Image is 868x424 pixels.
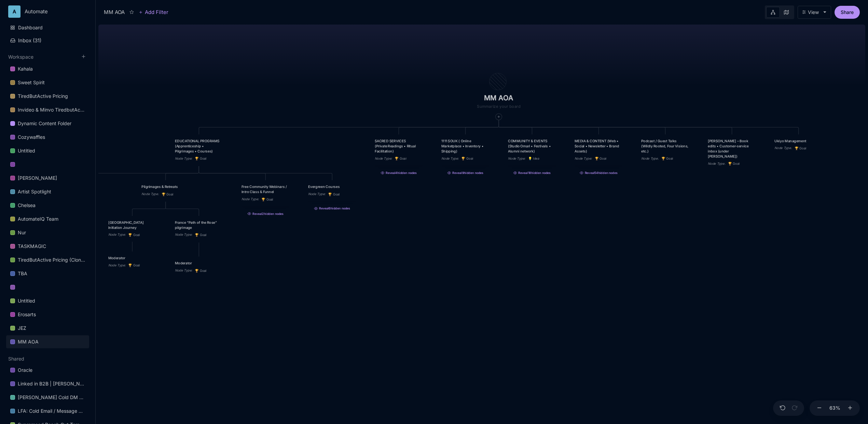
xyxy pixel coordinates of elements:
[104,8,125,16] div: MM AOA
[195,232,207,237] span: Goal
[8,356,24,362] button: Shared
[6,76,89,89] div: Sweet Spirit
[195,233,199,237] i: 🏆
[6,62,89,76] div: Kahala
[6,294,89,307] a: Untitled
[6,391,89,404] a: [PERSON_NAME] Cold DM Templates
[143,8,168,16] span: Add Filter
[571,168,627,176] button: Reveal54hidden nodes
[18,147,35,155] div: Untitled
[162,192,166,196] i: 🏆
[508,138,556,153] div: COMMUNITY & EVENTS (Studio Omari • Festivals • Alumni network)
[18,65,33,73] div: Kahala
[6,199,89,212] a: Chelsea
[6,377,89,390] a: Linked in B2B | [PERSON_NAME] & [PERSON_NAME]
[6,267,89,280] a: TBA
[6,240,89,253] a: TASKMAGIC
[108,232,126,237] div: Node Type :
[795,146,807,151] span: Goal
[195,156,207,161] span: Goal
[18,338,39,346] div: MM AOA
[641,138,689,153] div: Podcast / Guest Talks (Wildly Rooted, Four Visions, etc.)
[6,253,89,266] a: TiredButActive Pricing (Clone)
[175,232,192,237] div: Node Type :
[528,156,539,161] span: Idea
[774,138,823,143] div: Ukiyo Management
[704,134,760,171] div: [PERSON_NAME] – Book edits • Customer‑service inbox (under [PERSON_NAME])Node Type:🏆Goal
[162,192,174,197] span: Goal
[770,134,827,155] div: Ukiyo ManagementNode Type:🏆Goal
[441,138,490,153] div: 1111 SOUK ( Online Marketplace • Inventory • Shipping)
[18,393,85,401] div: [PERSON_NAME] Cold DM Templates
[261,197,273,202] span: Goal
[6,226,89,239] div: Nur
[808,10,819,15] div: View
[375,156,392,161] div: Node Type :
[195,157,199,161] i: 🏆
[128,233,133,237] i: 🏆
[6,405,89,418] div: LFA: Cold Email / Message Flow for Sales Team
[175,220,223,230] div: France “Path of the Rose” pilgrimage
[661,157,666,161] i: 🏆
[6,60,89,351] div: Workspace
[128,263,133,267] i: 🏆
[575,138,623,153] div: MEDIA & CONTENT (Web • Social • Newsletter • Brand Assets)
[575,156,592,161] div: Node Type :
[308,184,356,189] div: Evergreen Courses
[242,184,290,194] div: Free Community Webinars / Intro Class & Funnel
[6,21,89,34] a: Dashboard
[175,156,192,161] div: Node Type :
[6,335,89,349] div: MM AOA
[18,407,85,415] div: LFA: Cold Email / Message Flow for Sales Team
[6,117,89,130] div: Dynamic Content Folder
[6,199,89,212] div: Chelsea
[18,119,71,128] div: Dynamic Content Folder
[461,156,473,161] span: Goal
[6,172,89,185] div: [PERSON_NAME]
[304,203,360,211] button: Reveal6hidden nodes
[461,157,466,161] i: 🏆
[6,391,89,404] div: [PERSON_NAME] Cold DM Templates
[18,366,32,374] div: Oracle
[6,322,89,335] div: JEZ
[175,261,223,266] div: Moderator
[798,6,831,19] button: View
[18,324,26,332] div: JEZ
[18,106,85,114] div: Invideo & Minvo TiredbutActive
[128,263,140,268] span: Goal
[6,226,89,239] a: Nur
[371,168,427,176] button: Reveal4hidden nodes
[637,134,693,165] div: Podcast / Guest Talks (Wildly Rooted, Four Visions, etc.)Node Type:🏆Goal
[595,157,600,161] i: 🏆
[171,134,227,165] div: EDUCATIONAL PROGRAMS (Apprenticeship • Pilgrimages • Courses)Node Type:🏆Goal
[25,9,76,15] div: Automate
[6,103,89,116] a: Invideo & Minvo TiredbutActive
[328,192,333,196] i: 🏆
[18,229,26,237] div: Nur
[395,156,407,161] span: Goal
[18,380,85,388] div: Linked in B2B | [PERSON_NAME] & [PERSON_NAME]
[437,134,494,176] div: 1111 SOUK ( Online Marketplace • Inventory • Shipping)Node Type:🏆GoalReveal9hidden nodes
[6,172,89,185] a: [PERSON_NAME]
[835,6,860,19] button: Share
[508,156,525,161] div: Node Type :
[375,138,423,153] div: SACRED SERVICES (Private Readings • Ritual Facilitation)
[171,257,227,278] div: ModeratorNode Type:🏆Goal
[104,216,161,242] div: [GEOGRAPHIC_DATA] Initiation JourneyNode Type:🏆Goal
[171,216,227,242] div: France “Path of the Rose” pilgrimageNode Type:🏆Goal
[6,308,89,321] div: Erosarts
[774,146,792,151] div: Node Type :
[8,5,87,18] button: AAutomate
[128,232,140,237] span: Goal
[141,184,190,189] div: Pilgrimages & Retreats
[175,138,223,153] div: EDUCATIONAL PROGRAMS (Apprenticeship • Pilgrimages • Courses)
[6,144,89,158] div: Untitled
[441,156,459,161] div: Node Type :
[18,215,58,223] div: AutomateIQ Team
[795,146,799,150] i: 🏆
[708,138,756,159] div: [PERSON_NAME] – Book edits • Customer‑service inbox (under [PERSON_NAME])
[528,157,533,161] i: 💡
[104,251,161,273] div: ModeratorNode Type:🏆Goal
